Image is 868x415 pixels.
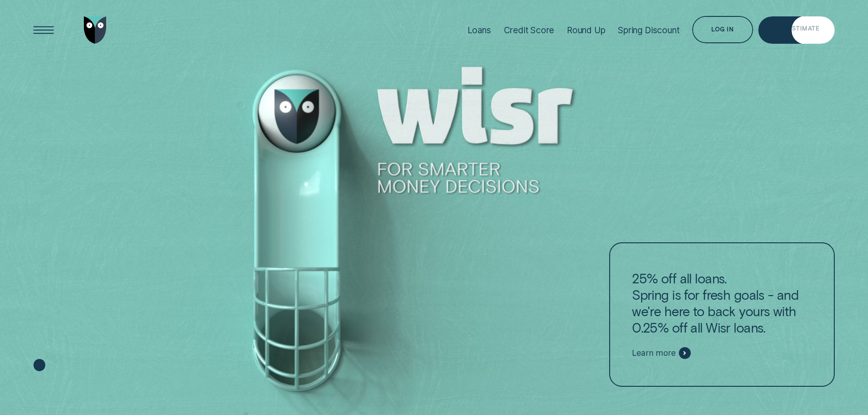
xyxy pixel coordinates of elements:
img: Wisr [84,16,107,44]
div: Credit Score [504,25,555,36]
div: Spring Discount [618,25,679,36]
button: Log in [692,16,753,43]
div: Round Up [567,25,606,36]
a: 25% off all loans.Spring is for fresh goals - and we're here to back yours with 0.25% off all Wis... [609,242,834,387]
p: 25% off all loans. Spring is for fresh goals - and we're here to back yours with 0.25% off all Wi... [632,270,812,336]
div: Get Estimate [773,26,819,31]
span: Learn more [632,348,675,358]
button: Open Menu [30,16,57,44]
div: Loans [467,25,491,36]
a: Get Estimate [758,16,835,44]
